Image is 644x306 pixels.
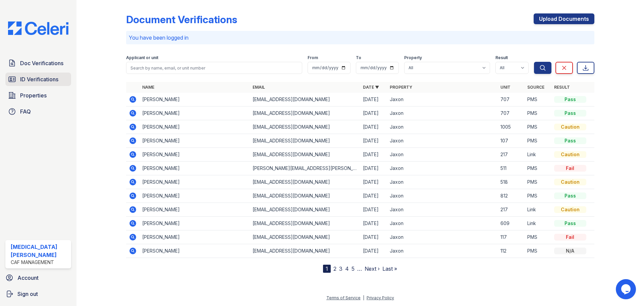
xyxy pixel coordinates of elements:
td: Jaxon [387,106,497,120]
td: Jaxon [387,162,497,175]
a: Property [390,85,412,90]
td: PMS [525,244,551,258]
td: Jaxon [387,120,497,134]
img: CE_Logo_Blue-a8612792a0a2168367f1c8372b55b34899dd931a85d93a1a3d3e32e68fde9ad4.png [3,21,74,35]
span: Sign out [17,290,38,298]
a: 4 [345,265,349,272]
a: Name [142,85,154,90]
a: Email [253,85,265,90]
td: 812 [498,189,525,203]
td: Jaxon [387,134,497,148]
td: 217 [498,203,525,217]
div: 1 [323,265,331,273]
a: Source [527,85,544,90]
a: Privacy Policy [367,295,394,300]
td: PMS [525,230,551,244]
td: PMS [525,189,551,203]
a: 2 [333,265,336,272]
td: [PERSON_NAME] [140,189,250,203]
label: Applicant or unit [126,55,158,60]
div: | [363,295,364,300]
td: [DATE] [360,175,387,189]
td: [EMAIL_ADDRESS][DOMAIN_NAME] [250,106,360,120]
td: [PERSON_NAME] [140,203,250,217]
a: Upload Documents [534,13,594,24]
div: Caution [554,179,586,185]
a: 3 [339,265,342,272]
td: [PERSON_NAME] [140,217,250,230]
td: 1005 [498,120,525,134]
div: Caution [554,124,586,130]
div: Pass [554,220,586,227]
td: [DATE] [360,203,387,217]
a: Account [3,271,74,285]
td: 518 [498,175,525,189]
div: Pass [554,96,586,103]
td: 107 [498,134,525,148]
td: [PERSON_NAME] [140,162,250,175]
td: [DATE] [360,93,387,106]
td: Link [525,203,551,217]
td: [PERSON_NAME] [140,93,250,106]
label: To [356,55,361,60]
a: Last » [382,265,397,272]
a: Date ▼ [363,85,379,90]
td: [DATE] [360,217,387,230]
div: Fail [554,165,586,172]
button: Sign out [3,287,74,301]
label: Result [495,55,508,60]
td: Jaxon [387,175,497,189]
input: Search by name, email, or unit number [126,62,302,74]
a: FAQ [5,105,71,118]
span: … [357,265,362,273]
td: PMS [525,106,551,120]
a: Terms of Service [326,295,361,300]
td: [EMAIL_ADDRESS][DOMAIN_NAME] [250,189,360,203]
span: ID Verifications [20,75,58,83]
span: FAQ [20,107,31,116]
a: ID Verifications [5,73,71,86]
td: PMS [525,162,551,175]
td: 117 [498,230,525,244]
div: CAF Management [11,259,68,266]
td: [EMAIL_ADDRESS][DOMAIN_NAME] [250,203,360,217]
td: PMS [525,120,551,134]
td: [EMAIL_ADDRESS][DOMAIN_NAME] [250,148,360,162]
div: Pass [554,137,586,144]
div: Fail [554,234,586,241]
td: 217 [498,148,525,162]
td: Jaxon [387,93,497,106]
td: [PERSON_NAME] [140,244,250,258]
a: Doc Verifications [5,56,71,70]
td: 609 [498,217,525,230]
td: [DATE] [360,106,387,120]
td: [EMAIL_ADDRESS][DOMAIN_NAME] [250,244,360,258]
td: PMS [525,93,551,106]
td: PMS [525,134,551,148]
td: [DATE] [360,162,387,175]
td: Jaxon [387,230,497,244]
td: [DATE] [360,244,387,258]
td: [PERSON_NAME] [140,230,250,244]
td: PMS [525,175,551,189]
td: Link [525,217,551,230]
span: Account [17,274,39,282]
div: [MEDICAL_DATA][PERSON_NAME] [11,243,68,259]
td: [EMAIL_ADDRESS][DOMAIN_NAME] [250,93,360,106]
td: Jaxon [387,189,497,203]
span: Properties [20,91,47,99]
td: Link [525,148,551,162]
a: Properties [5,89,71,102]
td: Jaxon [387,203,497,217]
a: Unit [500,85,511,90]
td: Jaxon [387,217,497,230]
td: [EMAIL_ADDRESS][DOMAIN_NAME] [250,175,360,189]
div: Pass [554,192,586,199]
td: [EMAIL_ADDRESS][DOMAIN_NAME] [250,230,360,244]
td: [PERSON_NAME] [140,134,250,148]
div: Document Verifications [126,13,237,26]
td: 112 [498,244,525,258]
td: [DATE] [360,148,387,162]
td: [PERSON_NAME] [140,120,250,134]
div: Caution [554,206,586,213]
